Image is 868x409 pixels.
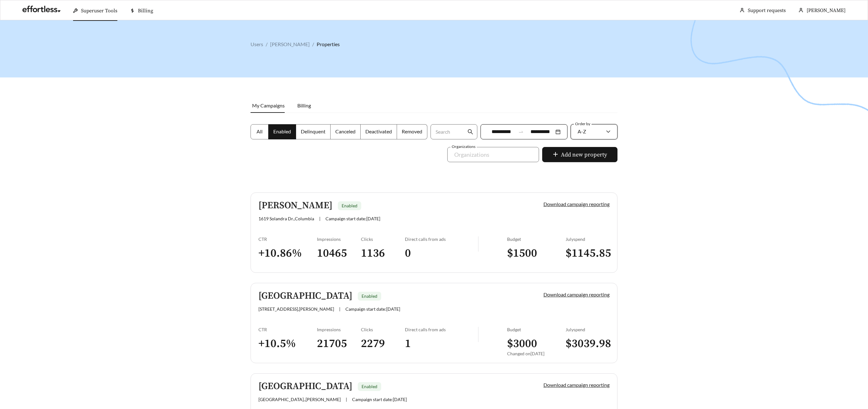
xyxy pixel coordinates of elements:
span: swap-right [518,129,524,135]
h3: $ 3039.98 [566,337,610,351]
span: Superuser Tools [81,8,117,14]
span: Enabled [362,384,377,389]
h3: $ 3000 [507,337,566,351]
h3: 0 [405,246,478,260]
div: Budget [507,327,566,332]
div: Impressions [317,327,361,332]
span: Campaign start date: [DATE] [352,397,407,402]
span: plus [553,151,558,158]
h5: [GEOGRAPHIC_DATA] [258,291,352,301]
span: Billing [297,102,311,108]
span: | [319,216,320,221]
span: My Campaigns [252,102,285,108]
div: Clicks [361,327,405,332]
span: [STREET_ADDRESS] , [PERSON_NAME] [258,306,334,312]
h5: [GEOGRAPHIC_DATA] [258,381,352,392]
a: Support requests [748,7,786,14]
h3: + 10.5 % [258,337,317,351]
span: Deactivated [365,128,392,134]
img: line [478,327,479,342]
h3: 21705 [317,337,361,351]
button: plusAdd new property [542,147,617,162]
span: to [518,129,524,135]
span: Add new property [561,150,607,159]
div: Clicks [361,236,405,242]
span: A-Z [578,128,586,134]
span: Enabled [273,128,291,134]
h3: $ 1500 [507,246,566,260]
div: Direct calls from ads [405,327,478,332]
div: Impressions [317,236,361,242]
span: Canceled [335,128,356,134]
div: CTR [258,327,317,332]
div: July spend [566,236,610,242]
div: CTR [258,236,317,242]
span: Billing [138,8,153,14]
h3: 2279 [361,337,405,351]
a: Download campaign reporting [543,201,610,207]
span: [GEOGRAPHIC_DATA]. , [PERSON_NAME] [258,397,341,402]
span: Campaign start date: [DATE] [325,216,380,221]
span: All [257,128,263,134]
span: | [346,397,347,402]
span: Delinquent [301,128,325,134]
span: Enabled [362,293,377,299]
a: Download campaign reporting [543,291,610,297]
img: line [478,236,479,252]
div: Budget [507,236,566,242]
span: [PERSON_NAME] [807,7,846,14]
div: Direct calls from ads [405,236,478,242]
a: [PERSON_NAME]Enabled1619 Solandra Dr.,Columbia|Campaign start date:[DATE]Download campaign report... [251,192,617,273]
h3: $ 1145.85 [566,246,610,260]
span: Campaign start date: [DATE] [345,306,400,312]
span: Removed [402,128,422,134]
a: Download campaign reporting [543,382,610,388]
span: search [468,129,473,135]
span: Enabled [342,203,357,208]
a: [GEOGRAPHIC_DATA]Enabled[STREET_ADDRESS],[PERSON_NAME]|Campaign start date:[DATE]Download campaig... [251,283,617,363]
span: | [339,306,340,312]
h3: 10465 [317,246,361,260]
div: July spend [566,327,610,332]
h5: [PERSON_NAME] [258,200,332,211]
span: 1619 Solandra Dr. , Columbia [258,216,314,221]
h3: 1 [405,337,478,351]
h3: 1136 [361,246,405,260]
h3: + 10.86 % [258,246,317,260]
div: Changed on [DATE] [507,351,566,356]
